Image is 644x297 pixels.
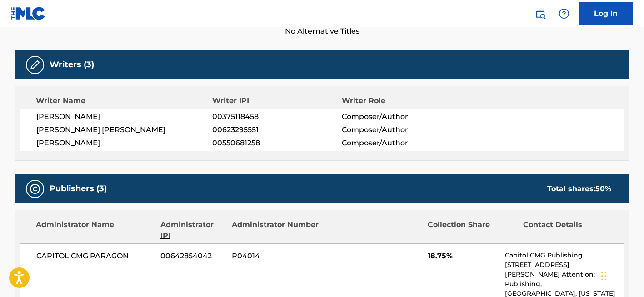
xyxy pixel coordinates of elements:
img: search [535,8,546,19]
div: Administrator IPI [160,219,225,241]
span: P04014 [232,251,320,262]
span: 00550681258 [212,138,341,148]
div: Collection Share [428,219,516,241]
a: Log In [579,2,633,25]
img: MLC Logo [11,7,46,20]
div: Arrastrar [601,262,607,290]
div: Contact Details [523,219,611,241]
img: help [559,8,569,19]
span: CAPITOL CMG PARAGON [36,251,154,262]
p: Capitol CMG Publishing [505,251,624,260]
span: [PERSON_NAME] [36,111,213,122]
span: [PERSON_NAME] [36,138,213,148]
iframe: Chat Widget [599,253,644,297]
div: Writer Name [36,95,213,106]
span: 00375118458 [212,111,341,122]
h5: Writers (3) [50,59,94,70]
span: Composer/Author [342,138,459,148]
span: Composer/Author [342,124,459,135]
span: Composer/Author [342,111,459,122]
div: Administrator Name [36,219,154,241]
span: 00623295551 [212,124,341,135]
span: 00642854042 [160,251,225,262]
span: No Alternative Titles [15,26,629,37]
span: 18.75% [428,251,498,262]
img: Writers [30,59,40,70]
div: Help [555,5,573,23]
span: 50 % [595,184,611,193]
div: Administrator Number [232,219,320,241]
div: Writer IPI [212,95,342,106]
div: Total shares: [547,183,611,194]
h5: Publishers (3) [50,183,107,194]
div: Writer Role [342,95,459,106]
p: [STREET_ADDRESS][PERSON_NAME] Attention: Publishing, [505,260,624,289]
div: Widget de chat [599,253,644,297]
a: Public Search [531,5,549,23]
img: Publishers [30,183,40,194]
span: [PERSON_NAME] [PERSON_NAME] [36,124,213,135]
